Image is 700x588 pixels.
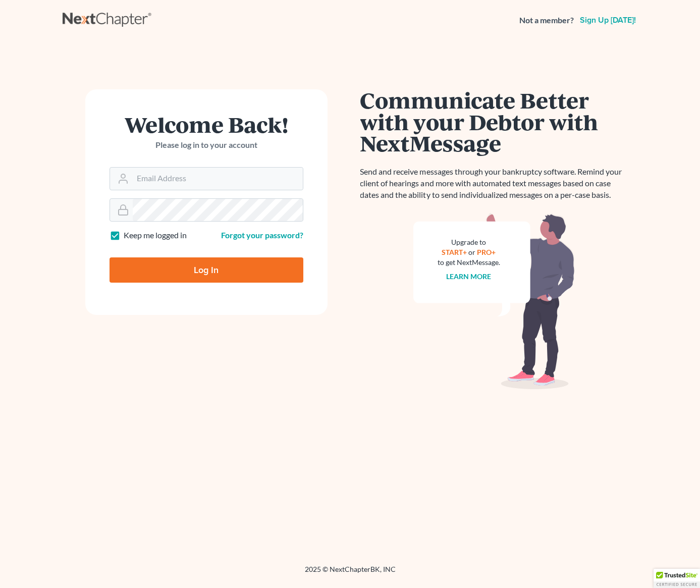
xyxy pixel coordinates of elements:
a: START+ [442,248,467,256]
label: Keep me logged in [124,230,187,241]
a: Sign up [DATE]! [578,16,638,24]
a: Learn more [446,272,491,281]
p: Please log in to your account [110,139,303,151]
h1: Welcome Back! [110,114,303,135]
div: Upgrade to [438,237,500,247]
p: Send and receive messages through your bankruptcy software. Remind your client of hearings and mo... [360,166,628,201]
h1: Communicate Better with your Debtor with NextMessage [360,89,628,154]
a: Forgot your password? [221,230,303,240]
input: Email Address [133,168,303,190]
img: nextmessage_bg-59042aed3d76b12b5cd301f8e5b87938c9018125f34e5fa2b7a6b67550977c72.svg [413,213,575,390]
input: Log In [110,257,303,283]
a: PRO+ [477,248,496,256]
div: to get NextMessage. [438,257,500,268]
div: TrustedSite Certified [654,569,700,588]
div: 2025 © NextChapterBK, INC [63,564,638,582]
span: or [468,248,475,256]
strong: Not a member? [519,15,574,26]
